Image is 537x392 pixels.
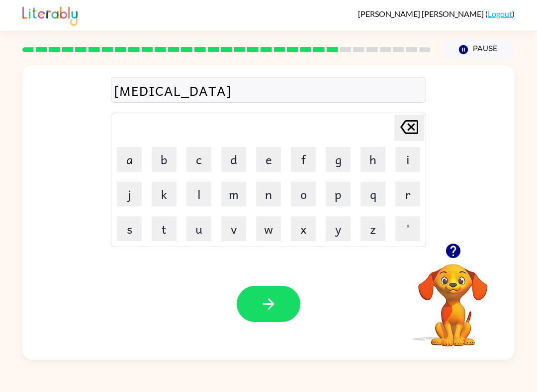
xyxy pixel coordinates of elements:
[186,147,211,172] button: c
[358,9,515,18] div: ( )
[395,147,420,172] button: i
[256,182,281,206] button: n
[358,9,485,18] span: [PERSON_NAME] [PERSON_NAME]
[403,249,503,348] video: Your browser must support playing .mp4 files to use Literably. Please try using another browser.
[221,147,246,172] button: d
[186,182,211,206] button: l
[443,38,515,61] button: Pause
[360,182,385,206] button: q
[117,182,142,206] button: j
[221,182,246,206] button: m
[186,216,211,241] button: u
[291,182,316,206] button: o
[360,216,385,241] button: z
[256,216,281,241] button: w
[326,182,351,206] button: p
[256,147,281,172] button: e
[291,216,316,241] button: x
[117,216,142,241] button: s
[117,147,142,172] button: a
[291,147,316,172] button: f
[360,147,385,172] button: h
[221,216,246,241] button: v
[488,9,512,18] a: Logout
[395,216,420,241] button: '
[326,216,351,241] button: y
[395,182,420,206] button: r
[22,4,78,26] img: Literably
[114,80,423,101] div: [MEDICAL_DATA]
[152,147,177,172] button: b
[326,147,351,172] button: g
[152,216,177,241] button: t
[152,182,177,206] button: k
